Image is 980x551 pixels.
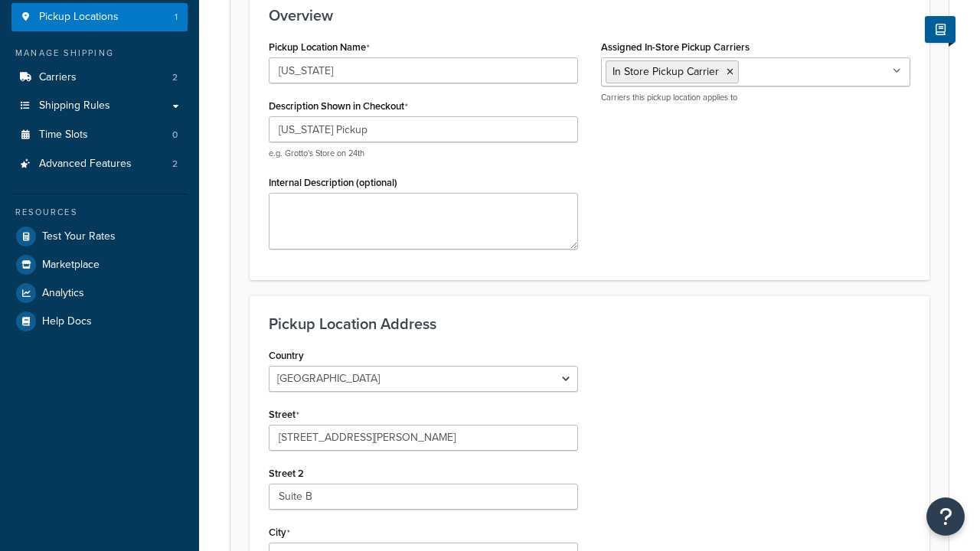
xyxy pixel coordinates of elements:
div: Resources [11,206,188,219]
span: Pickup Locations [39,11,119,24]
a: Time Slots0 [11,121,188,149]
h3: Overview [269,7,910,24]
span: 2 [172,71,178,84]
span: Advanced Features [39,158,132,171]
li: Pickup Locations [11,3,188,31]
p: e.g. Grotto's Store on 24th [269,148,578,159]
span: Shipping Rules [39,99,110,112]
span: 2 [172,158,178,171]
span: Time Slots [39,129,88,142]
div: Manage Shipping [11,47,188,60]
label: Assigned In-Store Pickup Carriers [601,41,750,53]
label: City [269,527,290,539]
li: Carriers [11,64,188,92]
label: Country [269,350,304,361]
li: Time Slots [11,121,188,149]
span: Carriers [39,71,77,84]
li: Advanced Features [11,150,188,178]
p: Carriers this pickup location applies to [601,92,910,103]
a: Advanced Features2 [11,150,188,178]
label: Street [269,409,299,421]
a: Test Your Rates [11,223,188,250]
span: In Store Pickup Carrier [612,64,719,80]
button: Open Resource Center [926,497,965,536]
label: Internal Description (optional) [269,177,397,188]
span: Marketplace [42,259,100,272]
span: Test Your Rates [42,230,116,243]
h3: Pickup Location Address [269,315,910,332]
span: 1 [175,11,178,24]
a: Carriers2 [11,64,188,92]
span: 0 [172,129,178,142]
a: Marketplace [11,251,188,279]
span: Help Docs [42,315,92,328]
button: Show Help Docs [925,16,955,43]
a: Shipping Rules [11,92,188,120]
a: Help Docs [11,308,188,335]
span: Analytics [42,287,84,300]
a: Analytics [11,279,188,307]
label: Street 2 [269,468,304,479]
a: Pickup Locations1 [11,3,188,31]
label: Pickup Location Name [269,41,370,54]
label: Description Shown in Checkout [269,100,408,112]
